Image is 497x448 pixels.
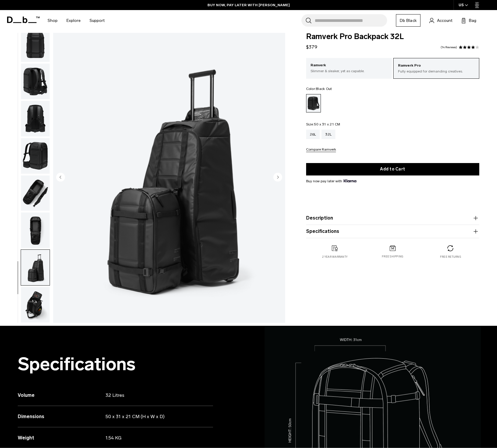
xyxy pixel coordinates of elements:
a: BUY NOW, PAY LATER WITH [PERSON_NAME] [207,2,290,8]
button: Add to Cart [306,163,479,175]
span: 50 x 31 x 21 CM [314,122,340,126]
img: Ramverk Pro Backpack 32L Black Out [21,250,50,285]
nav: Main Navigation [43,10,109,31]
img: Ramverk Pro Backpack 32L Black Out [21,64,50,99]
h3: Weight [18,434,105,441]
button: Ramverk Pro Backpack 32L Black Out [21,101,50,137]
img: Ramverk Pro Backpack 32L Black Out [21,138,50,174]
h3: Volume [18,392,105,399]
p: 2 year warranty [322,255,347,259]
p: 50 x 31 x 21 CM (H x W x D) [105,413,203,420]
a: 26L [306,130,320,139]
a: Account [429,17,452,24]
p: Fully equipped for demanding creatives. [398,69,475,74]
button: Ramverk Pro Backpack 32L Black Out [21,287,50,323]
p: Free shipping [382,254,403,259]
span: $379 [306,44,317,50]
button: Specifications [306,228,479,235]
img: {"height" => 20, "alt" => "Klarna"} [344,179,356,182]
h2: Specifications [18,354,213,374]
p: Ramverk [311,62,388,68]
a: 32L [321,130,335,139]
img: Ramverk Pro Backpack 32L Black Out [21,175,50,211]
a: 14 reviews [441,46,457,49]
p: Free returns [440,255,461,259]
h3: Dimensions [18,413,105,420]
a: Db Black [396,14,420,27]
span: Ramverk Pro Backpack 32L [306,33,479,41]
span: Black Out [316,87,332,91]
img: Ramverk Pro Backpack 32L Black Out [21,287,50,323]
a: Ramverk Slimmer & sleaker, yet as capable. [306,58,392,78]
img: Ramverk Pro Backpack 32L Black Out [21,101,50,136]
button: Ramverk Pro Backpack 32L Black Out [21,212,50,248]
button: Ramverk Pro Backpack 32L Black Out [21,26,50,62]
button: Ramverk Pro Backpack 32L Black Out [21,138,50,174]
button: Ramverk Pro Backpack 32L Black Out [21,175,50,211]
button: Description [306,215,479,222]
a: Support [90,10,105,31]
li: 9 / 10 [53,33,285,323]
p: 32 Litres [105,392,203,399]
a: Explore [66,10,81,31]
a: Shop [48,10,58,31]
p: Slimmer & sleaker, yet as capable. [311,68,388,74]
img: Ramverk Pro Backpack 32L Black Out [53,33,285,323]
button: Ramverk Pro Backpack 32L Black Out [21,249,50,286]
button: Next slide [273,173,282,183]
button: Bag [461,17,476,24]
button: Ramverk Pro Backpack 32L Black Out [21,63,50,99]
button: Previous slide [56,173,65,183]
button: Compare Ramverk [306,148,336,152]
img: Ramverk Pro Backpack 32L Black Out [21,27,50,62]
span: Bag [469,17,476,24]
span: Buy now pay later with [306,178,356,184]
p: Ramverk Pro [398,63,475,69]
legend: Size: [306,123,340,126]
a: Black Out [306,94,321,112]
span: Account [437,17,452,24]
img: Ramverk Pro Backpack 32L Black Out [21,212,50,248]
p: 1.54 KG [105,434,203,441]
legend: Color: [306,87,332,91]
